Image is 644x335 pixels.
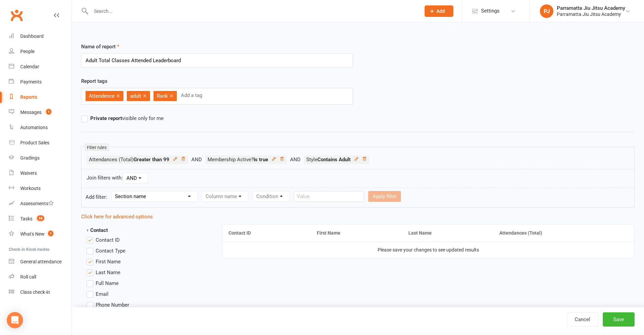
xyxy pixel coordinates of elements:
[20,64,39,69] div: Calendar
[208,157,268,163] span: Membership Active?
[96,301,129,308] span: Phone Number
[9,254,71,269] a: General attendance kiosk mode
[180,91,204,100] input: Add a tag
[87,227,108,233] strong: Contact
[7,312,23,328] div: Open Intercom Messenger
[294,191,364,202] input: Value
[46,109,51,115] span: 1
[130,93,141,99] span: adult
[157,93,168,99] span: Rank
[48,231,53,236] span: 1
[254,157,268,163] strong: Is true
[20,79,42,85] div: Payments
[20,155,40,161] div: Gradings
[9,105,71,120] a: Messages 1
[81,77,108,85] label: Report tags
[557,11,625,17] div: Parramatta Jiu Jitsu Academy
[37,215,44,221] span: 38
[134,157,169,163] strong: Greater than 99
[81,169,635,188] div: Join filters with:
[9,120,71,135] a: Automations
[9,269,71,285] a: Roll call
[170,90,173,101] a: ×
[493,224,634,242] th: Attendances (Total)
[89,93,115,99] span: Attendence
[425,5,453,17] button: Add
[9,59,71,74] a: Calendar
[89,157,169,163] span: Attendances (Total)
[9,150,71,166] a: Gradings
[81,43,119,51] label: Name of report
[306,157,351,163] span: Style
[81,214,153,220] a: Click here for advanced options
[317,157,351,163] strong: Contains Adult
[311,224,402,242] th: First Name
[603,312,635,327] button: Save
[90,115,122,121] strong: Private report
[402,224,493,242] th: Last Name
[89,6,416,16] input: Search...
[9,135,71,150] a: Product Sales
[540,4,553,18] div: PJ
[436,8,445,14] span: Add
[567,312,598,327] a: Cancel
[9,226,71,242] a: What's New1
[20,259,62,264] div: General attendance
[20,216,32,221] div: Tasks
[20,201,54,206] div: Assessments
[9,181,71,196] a: Workouts
[96,236,120,243] span: Contact ID
[20,274,36,280] div: Roll call
[222,242,634,258] td: Please save your changes to see updated results
[9,196,71,211] a: Assessments
[20,231,45,237] div: What's New
[8,7,25,24] a: Clubworx
[9,211,71,226] a: Tasks 38
[20,49,34,54] div: People
[481,3,500,19] span: Settings
[20,110,42,115] div: Messages
[116,90,120,101] a: ×
[222,224,311,242] th: Contact ID
[96,279,119,286] span: Full Name
[9,90,71,105] a: Reports
[20,94,37,100] div: Reports
[20,125,48,130] div: Automations
[9,285,71,300] a: Class kiosk mode
[20,186,41,191] div: Workouts
[96,247,125,254] span: Contact Type
[81,188,635,208] form: Add filter:
[96,268,120,276] span: Last Name
[9,29,71,44] a: Dashboard
[96,290,109,297] span: Email
[557,5,625,11] div: Parramatta Jiu Jitsu Academy
[20,170,37,176] div: Waivers
[20,140,49,145] div: Product Sales
[9,166,71,181] a: Waivers
[20,289,50,295] div: Class check-in
[90,114,164,121] span: visible only for me
[96,258,121,265] span: First Name
[20,33,44,39] div: Dashboard
[85,144,109,151] small: Filter rules
[9,44,71,59] a: People
[143,90,147,101] a: ×
[9,74,71,90] a: Payments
